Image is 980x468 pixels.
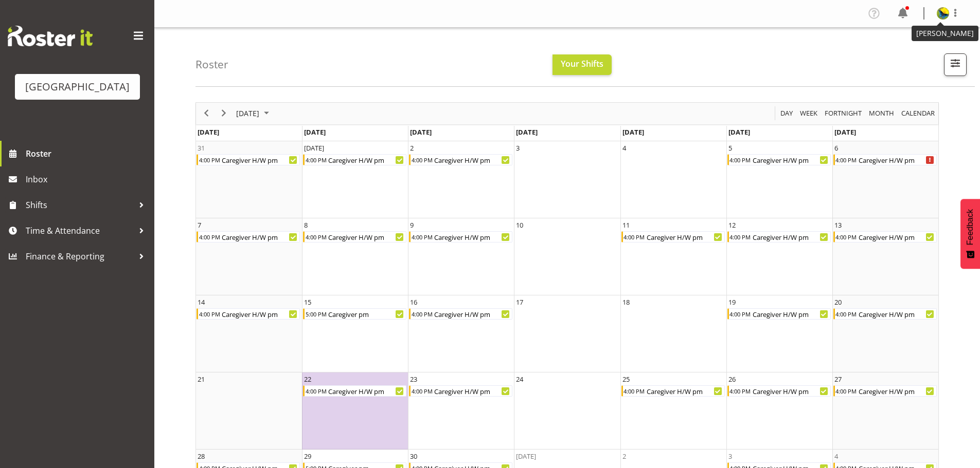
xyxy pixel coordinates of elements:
div: 4:00 PM [198,309,221,319]
span: Time & Attendance [26,223,134,238]
div: [DATE] [516,451,536,461]
div: 4:00 PM [305,232,327,242]
td: Wednesday, September 17, 2025 [514,295,620,372]
div: previous period [198,103,215,124]
img: Rosterit website logo [8,26,93,46]
div: Caregiver H/W pm [327,155,406,165]
td: Wednesday, September 10, 2025 [514,218,620,295]
button: Your Shifts [553,54,612,75]
button: Next [217,107,231,120]
div: [GEOGRAPHIC_DATA] [25,79,130,95]
div: Caregiver H/W pm Begin From Tuesday, September 23, 2025 at 4:00:00 PM GMT+12:00 Ends At Tuesday, ... [409,385,512,397]
div: 14 [198,297,205,307]
div: 4:00 PM [729,386,752,396]
div: 5 [728,143,732,153]
div: 12 [728,220,736,230]
div: 4:00 PM [729,155,752,165]
td: Thursday, September 18, 2025 [620,295,726,372]
div: 4:00 PM [411,155,433,165]
div: Caregiver H/W pm [752,386,830,396]
td: Monday, September 1, 2025 [302,141,408,218]
div: 13 [834,220,842,230]
div: Caregiver H/W pm Begin From Tuesday, September 2, 2025 at 4:00:00 PM GMT+12:00 Ends At Tuesday, S... [409,154,512,165]
div: September 2025 [233,103,275,124]
td: Tuesday, September 9, 2025 [408,218,514,295]
button: Timeline Day [779,107,795,120]
td: Thursday, September 25, 2025 [620,372,726,450]
div: 28 [198,451,205,461]
span: [DATE] [235,107,260,120]
div: Caregiver H/W pm [858,232,936,242]
span: Week [799,107,818,120]
div: 15 [304,297,311,307]
div: 4:00 PM [198,232,221,242]
span: calendar [900,107,936,120]
div: Caregiver H/W pm [433,386,512,396]
span: Inbox [26,172,149,187]
td: Sunday, August 31, 2025 [196,141,302,218]
div: 4 [834,451,838,461]
div: 24 [516,374,523,384]
div: 4:00 PM [411,386,433,396]
div: 4:00 PM [623,232,646,242]
div: 23 [410,374,417,384]
button: Fortnight [823,107,864,120]
div: Caregiver pm Begin From Monday, September 15, 2025 at 5:00:00 PM GMT+12:00 Ends At Monday, Septem... [303,308,406,320]
div: 6 [834,143,838,153]
td: Monday, September 22, 2025 [302,372,408,450]
div: Caregiver H/W pm Begin From Sunday, August 31, 2025 at 4:00:00 PM GMT+12:00 Ends At Sunday, Augus... [197,154,300,165]
td: Wednesday, September 3, 2025 [514,141,620,218]
div: Caregiver H/W pm [858,386,936,396]
div: Caregiver H/W pm Begin From Sunday, September 7, 2025 at 4:00:00 PM GMT+12:00 Ends At Sunday, Sep... [197,231,300,242]
td: Tuesday, September 16, 2025 [408,295,514,372]
div: Caregiver pm [327,309,406,319]
span: [DATE] [834,127,856,137]
div: Caregiver H/W pm Begin From Monday, September 8, 2025 at 4:00:00 PM GMT+12:00 Ends At Monday, Sep... [303,231,406,242]
div: 4:00 PM [623,386,646,396]
div: Caregiver H/W pm [858,309,936,319]
td: Monday, September 15, 2025 [302,295,408,372]
div: 4:00 PM [411,232,433,242]
div: Caregiver H/W pm [752,232,830,242]
div: Caregiver H/W pm [433,155,512,165]
button: Filter Shifts [944,53,967,76]
td: Sunday, September 21, 2025 [196,372,302,450]
div: 2 [410,143,414,153]
div: 25 [622,374,630,384]
div: 3 [516,143,520,153]
span: Shifts [26,197,134,213]
div: 26 [728,374,736,384]
div: Caregiver H/W pm Begin From Saturday, September 13, 2025 at 4:00:00 PM GMT+12:00 Ends At Saturday... [833,231,937,242]
div: 22 [304,374,311,384]
span: Month [868,107,895,120]
span: Feedback [966,209,975,245]
div: Caregiver H/W pm Begin From Tuesday, September 9, 2025 at 4:00:00 PM GMT+12:00 Ends At Tuesday, S... [409,231,512,242]
div: Caregiver H/W pm [433,232,512,242]
div: 4:00 PM [835,309,858,319]
div: 7 [198,220,201,230]
div: Caregiver H/W pm [433,309,512,319]
div: 4:00 PM [305,155,327,165]
div: 4:00 PM [835,155,858,165]
div: 4:00 PM [729,232,752,242]
div: 19 [728,297,736,307]
div: Caregiver H/W pm Begin From Saturday, September 6, 2025 at 4:00:00 PM GMT+12:00 Ends At Saturday,... [833,154,937,165]
div: 11 [622,220,630,230]
button: Timeline Month [867,107,896,120]
span: [DATE] [728,127,750,137]
div: 4:00 PM [305,386,327,396]
button: Month [900,107,937,120]
span: [DATE] [410,127,432,137]
td: Wednesday, September 24, 2025 [514,372,620,450]
div: Caregiver H/W pm Begin From Friday, September 12, 2025 at 4:00:00 PM GMT+12:00 Ends At Friday, Se... [727,231,831,242]
div: 4 [622,143,626,153]
button: Timeline Week [798,107,819,120]
div: Caregiver H/W pm Begin From Tuesday, September 16, 2025 at 4:00:00 PM GMT+12:00 Ends At Tuesday, ... [409,308,512,320]
span: Roster [26,146,149,161]
div: Caregiver H/W pm Begin From Friday, September 19, 2025 at 4:00:00 PM GMT+12:00 Ends At Friday, Se... [727,308,831,320]
td: Thursday, September 11, 2025 [620,218,726,295]
span: [DATE] [304,127,326,137]
span: Your Shifts [561,58,603,69]
div: 4:00 PM [835,386,858,396]
td: Saturday, September 6, 2025 [832,141,938,218]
